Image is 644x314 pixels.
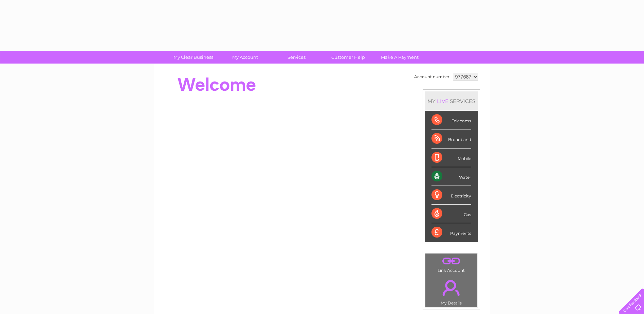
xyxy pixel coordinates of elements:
[431,205,471,223] div: Gas
[425,91,478,111] div: MY SERVICES
[372,51,428,64] a: Make A Payment
[431,223,471,242] div: Payments
[320,51,376,64] a: Customer Help
[425,274,478,308] td: My Details
[431,167,471,186] div: Water
[427,255,476,267] a: .
[269,51,325,64] a: Services
[165,51,221,64] a: My Clear Business
[431,111,471,129] div: Telecoms
[431,129,471,148] div: Broadband
[436,98,450,104] div: LIVE
[217,51,273,64] a: My Account
[431,149,471,167] div: Mobile
[425,253,478,275] td: Link Account
[431,186,471,205] div: Electricity
[427,276,476,300] a: .
[412,71,451,83] td: Account number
